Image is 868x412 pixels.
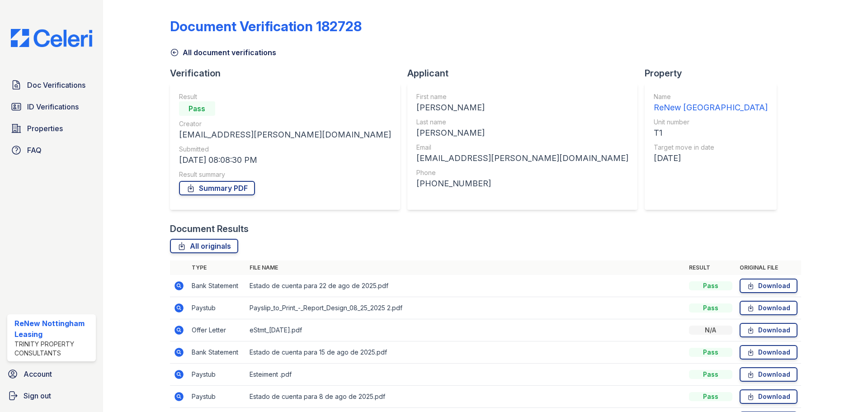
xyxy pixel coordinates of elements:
a: Download [740,367,797,382]
a: Account [4,365,99,383]
div: Verification [170,67,407,80]
span: Account [24,369,52,379]
a: FAQ [7,141,96,159]
th: File name [246,260,685,275]
a: All originals [170,239,238,253]
span: Properties [27,123,63,134]
div: ReNew Nottingham Leasing [14,318,92,340]
td: Paystub [188,386,246,408]
div: Pass [689,303,732,313]
div: N/A [689,326,732,335]
div: [PERSON_NAME] [416,127,628,139]
div: [EMAIL_ADDRESS][PERSON_NAME][DOMAIN_NAME] [416,152,628,165]
div: Email [416,143,628,152]
div: Pass [689,281,732,290]
div: First name [416,92,628,101]
div: Creator [179,119,391,128]
div: [PHONE_NUMBER] [416,177,628,190]
td: Payslip_to_Print_-_Report_Design_08_25_2025 2.pdf [246,297,685,319]
div: Document Results [170,223,249,235]
td: Offer Letter [188,319,246,341]
div: Result summary [179,170,391,179]
a: Download [740,279,797,293]
td: Paystub [188,297,246,319]
td: Esteiment .pdf [246,364,685,386]
a: ID Verifications [7,98,96,116]
td: Estado de cuenta para 8 de ago de 2025.pdf [246,386,685,408]
td: Estado de cuenta para 22 de ago de 2025.pdf [246,275,685,297]
div: Pass [689,392,732,401]
a: Summary PDF [179,181,255,195]
th: Type [188,260,246,275]
div: Last name [416,118,628,127]
span: FAQ [27,145,42,156]
td: Bank Statement [188,275,246,297]
a: Download [740,323,797,337]
td: Bank Statement [188,341,246,364]
div: Submitted [179,145,391,154]
div: Document Verification 182728 [170,18,362,34]
a: Name ReNew [GEOGRAPHIC_DATA] [654,92,768,114]
div: ReNew [GEOGRAPHIC_DATA] [654,101,768,114]
div: T1 [654,127,768,139]
th: Result [685,260,736,275]
a: Download [740,345,797,360]
td: eStmt_[DATE].pdf [246,319,685,341]
img: CE_Logo_Blue-a8612792a0a2168367f1c8372b55b34899dd931a85d93a1a3d3e32e68fde9ad4.png [4,29,99,47]
div: Name [654,92,768,101]
div: [EMAIL_ADDRESS][PERSON_NAME][DOMAIN_NAME] [179,128,391,141]
td: Estado de cuenta para 15 de ago de 2025.pdf [246,341,685,364]
div: Phone [416,168,628,177]
div: Pass [689,370,732,379]
span: ID Verifications [27,101,79,112]
a: Properties [7,119,96,137]
a: Download [740,389,797,404]
div: [PERSON_NAME] [416,101,628,114]
div: Pass [689,348,732,357]
th: Original file [736,260,801,275]
div: Result [179,92,391,101]
a: Download [740,301,797,315]
div: Trinity Property Consultants [14,340,92,358]
div: Unit number [654,118,768,127]
span: Sign out [24,390,51,401]
div: [DATE] [654,152,768,165]
a: All document verifications [170,47,276,58]
div: Target move in date [654,143,768,152]
a: Sign out [4,387,99,405]
div: Pass [179,101,215,116]
div: Applicant [407,67,645,80]
a: Doc Verifications [7,76,96,94]
div: Property [645,67,784,80]
td: Paystub [188,364,246,386]
div: [DATE] 08:08:30 PM [179,154,391,166]
span: Doc Verifications [27,80,85,90]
